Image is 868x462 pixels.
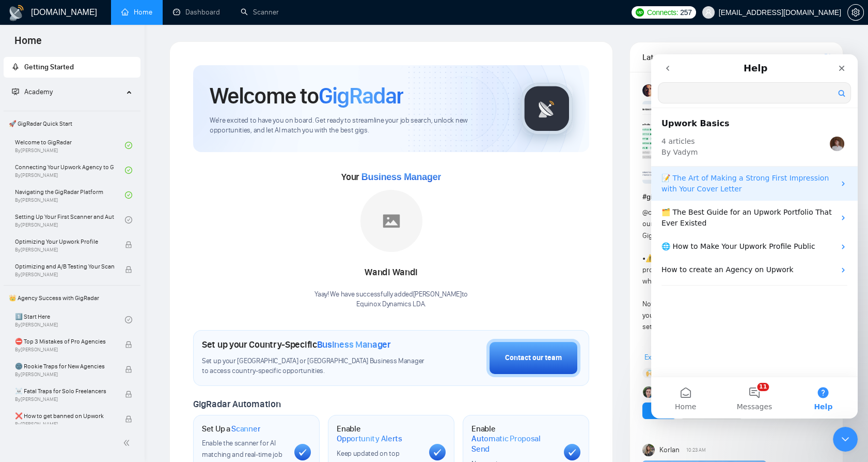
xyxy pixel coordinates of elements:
[15,336,114,347] span: ⛔ Top 3 Mistakes of Pro Agencies
[341,171,441,183] span: Your
[337,424,421,444] h1: Enable
[12,88,19,95] span: fund-projection-screen
[15,272,114,278] span: By [PERSON_NAME]
[125,341,132,348] span: lock
[847,4,864,21] button: setting
[8,5,25,21] img: logo
[125,191,132,199] span: check-circle
[15,386,114,396] span: ☠️ Fatal Traps for Solo Freelancers
[15,396,114,403] span: By [PERSON_NAME]
[210,116,504,136] span: We're excited to have you on board. Get ready to streamline your job search, unlock new opportuni...
[15,411,114,421] span: ❌ How to get banned on Upwork
[15,208,125,231] a: Setting Up Your First Scanner and Auto-BidderBy[PERSON_NAME]
[125,415,132,423] span: lock
[202,356,429,376] span: Set up your [GEOGRAPHIC_DATA] or [GEOGRAPHIC_DATA] Business Manager to access country-specific op...
[15,236,114,247] span: Optimizing Your Upwork Profile
[705,9,712,16] span: user
[125,391,132,398] span: lock
[4,57,140,78] li: Getting Started
[521,83,573,135] img: gigradar-logo.png
[847,8,864,17] a: setting
[646,369,653,377] img: 🙌
[314,300,468,309] p: Equinox Dynamics LDA .
[505,352,562,364] div: Contact our team
[15,247,114,253] span: By [PERSON_NAME]
[15,134,125,157] a: Welcome to GigRadarBy[PERSON_NAME]
[471,434,556,454] span: Automatic Proposal Send
[125,167,132,174] span: check-circle
[5,288,139,308] span: 👑 Agency Success with GigRadar
[317,339,391,350] span: Business Manager
[12,63,19,70] span: rocket
[231,424,260,434] span: Scanner
[15,371,114,378] span: By [PERSON_NAME]
[24,87,53,96] span: Academy
[15,361,114,371] span: 🌚 Rookie Traps for New Agencies
[24,63,74,71] span: Getting Started
[647,7,678,18] span: Connects:
[636,8,644,17] img: upwork-logo.png
[15,347,114,353] span: By [PERSON_NAME]
[121,8,152,17] a: homeHome
[833,427,858,452] iframe: Intercom live chat
[15,261,114,272] span: Optimizing and A/B Testing Your Scanner for Better Results
[6,33,50,55] span: Home
[471,424,556,454] h1: Enable
[12,87,53,96] span: Academy
[768,52,822,64] a: Join GigRadar Slack Community
[337,434,402,444] span: Opportunity Alerts
[361,172,441,182] span: Business Manager
[15,184,125,206] a: Navigating the GigRadar PlatformBy[PERSON_NAME]
[659,444,680,456] span: Korlan
[319,82,403,110] span: GigRadar
[642,444,655,456] img: Korlan
[642,403,676,419] button: Reply
[314,264,468,281] div: Wandi Wandi
[210,82,403,110] h1: Welcome to
[848,8,863,17] span: setting
[15,308,125,331] a: 1️⃣ Start HereBy[PERSON_NAME]
[202,424,260,434] h1: Set Up a
[642,101,766,184] img: F09AC4U7ATU-image.png
[193,398,280,410] span: GigRadar Automation
[241,8,279,17] a: searchScanner
[15,159,125,182] a: Connecting Your Upwork Agency to GigRadarBy[PERSON_NAME]
[314,290,468,309] div: Yaay! We have successfully added [PERSON_NAME] to
[123,438,133,448] span: double-left
[486,339,580,377] button: Contact our team
[125,366,132,373] span: lock
[643,386,654,398] img: Alex B
[645,254,654,263] span: ⚠️
[202,339,391,350] h1: Set up your Country-Specific
[642,191,830,203] h1: # gigradar-hub
[125,241,132,248] span: lock
[125,266,132,273] span: lock
[125,316,132,323] span: check-circle
[644,353,668,362] span: Expand
[15,421,114,427] span: By [PERSON_NAME]
[125,216,132,223] span: check-circle
[642,208,673,217] span: @channel
[360,190,422,252] img: placeholder.png
[173,8,220,17] a: dashboardDashboard
[824,52,830,62] a: export
[642,51,703,64] span: Latest Posts from the GigRadar Community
